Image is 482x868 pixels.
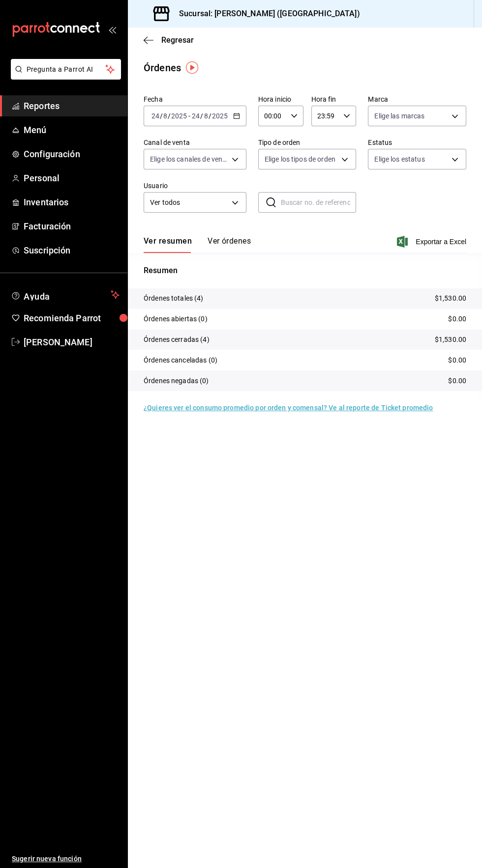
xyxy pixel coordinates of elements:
[171,8,360,20] h3: Sucursal: [PERSON_NAME] ([GEOGRAPHIC_DATA])
[24,171,120,185] span: Personal
[258,139,357,146] label: Tipo de orden
[399,236,466,248] button: Exportar a Excel
[144,265,466,277] p: Resumen
[24,244,120,257] span: Suscripción
[144,236,192,253] button: Ver resumen
[144,293,204,304] p: Órdenes totales (4)
[24,220,120,233] span: Facturación
[144,376,209,386] p: Órdenes negadas (0)
[448,314,466,324] p: $0.00
[24,147,120,161] span: Configuración
[281,193,357,212] input: Buscar no. de referencia
[7,71,121,82] a: Pregunta a Parrot AI
[258,96,303,103] label: Hora inicio
[160,112,163,120] span: /
[27,64,106,75] span: Pregunta a Parrot AI
[200,112,203,120] span: /
[24,311,120,325] span: Recomienda Parrot
[144,335,210,345] p: Órdenes cerradas (4)
[24,123,120,137] span: Menú
[204,112,209,120] input: --
[144,182,246,189] label: Usuario
[208,236,251,253] button: Ver órdenes
[24,336,120,349] span: [PERSON_NAME]
[24,289,107,301] span: Ayuda
[448,355,466,365] p: $0.00
[311,96,357,103] label: Hora fin
[209,112,211,120] span: /
[435,335,466,345] p: $1,530.00
[144,236,251,253] div: navigation tabs
[144,96,246,103] label: Fecha
[144,60,181,75] div: Órdenes
[150,197,228,208] span: Ver todos
[368,96,466,103] label: Marca
[374,154,424,164] span: Elige los estatus
[24,196,120,209] span: Inventarios
[168,112,171,120] span: /
[144,404,433,412] a: ¿Quieres ver el consumo promedio por orden y comensal? Ve al reporte de Ticket promedio
[186,61,198,74] img: Tooltip marker
[144,355,217,365] p: Órdenes canceladas (0)
[12,854,120,864] span: Sugerir nueva función
[435,293,466,304] p: $1,530.00
[161,35,194,45] span: Regresar
[24,99,120,112] span: Reportes
[163,112,168,120] input: --
[191,112,200,120] input: --
[11,59,121,80] button: Pregunta a Parrot AI
[108,26,116,33] button: open_drawer_menu
[144,139,246,146] label: Canal de venta
[151,112,160,120] input: --
[171,112,187,120] input: ----
[265,154,335,164] span: Elige los tipos de orden
[188,112,190,120] span: -
[368,139,466,146] label: Estatus
[448,376,466,386] p: $0.00
[150,154,228,164] span: Elige los canales de venta
[144,314,208,324] p: Órdenes abiertas (0)
[144,35,194,45] button: Regresar
[211,112,228,120] input: ----
[374,111,424,121] span: Elige las marcas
